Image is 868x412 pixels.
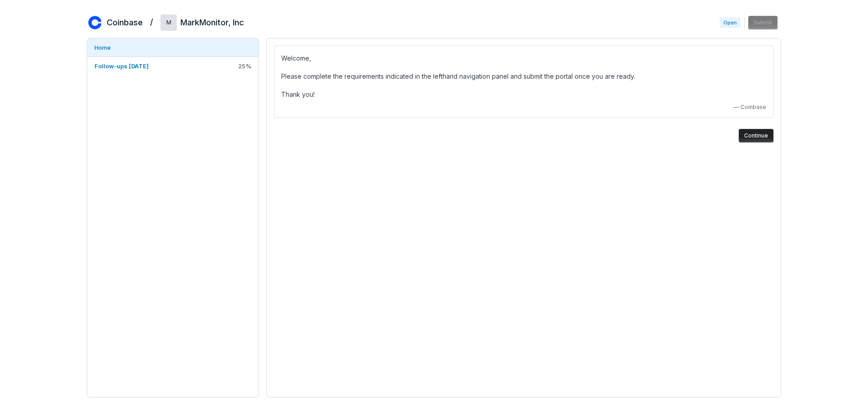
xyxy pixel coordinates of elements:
a: Home [87,38,259,57]
span: Open [720,17,741,28]
h2: / [150,14,153,28]
span: — [733,104,739,111]
span: Follow-ups [DATE] [94,62,149,70]
h2: MarkMonitor, Inc [180,17,244,28]
button: Continue [739,129,774,142]
a: Follow-ups [DATE]25% [87,57,259,75]
h2: Coinbase [107,17,143,28]
p: Welcome, [281,53,766,64]
span: 25 % [238,62,251,70]
p: Please complete the requirements indicated in the lefthand navigation panel and submit the portal... [281,71,766,82]
span: Coinbase [741,104,766,111]
p: Thank you! [281,89,766,100]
